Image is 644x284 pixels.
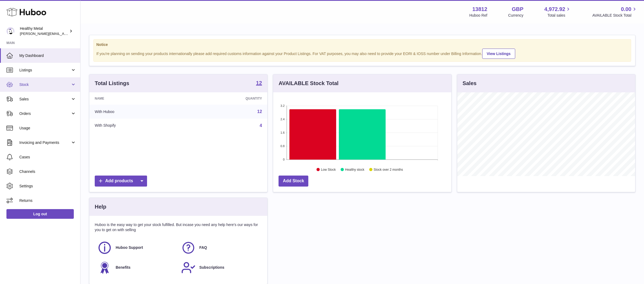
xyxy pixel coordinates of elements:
a: 0.00 AVAILABLE Stock Total [592,6,638,18]
span: Usage [19,126,76,131]
text: 0 [283,158,285,161]
a: 12 [257,109,262,114]
h3: AVAILABLE Stock Total [279,80,338,87]
strong: 13812 [472,6,487,13]
span: [PERSON_NAME][EMAIL_ADDRESS][DOMAIN_NAME] [20,31,108,36]
a: Log out [6,209,74,219]
text: 1.6 [281,131,285,134]
text: Low Stock [321,168,336,172]
span: Listings [19,68,71,73]
th: Name [89,92,185,105]
span: Returns [19,198,76,203]
span: Sales [19,97,71,102]
span: Benefits [116,265,130,270]
a: Huboo Support [97,241,176,255]
text: 0.8 [281,144,285,148]
span: Cases [19,155,76,160]
a: 4 [259,123,262,128]
span: Stock [19,82,71,87]
div: If you're planning on sending your products internationally please add required customs informati... [96,48,628,59]
strong: 12 [256,80,262,86]
span: Settings [19,184,76,189]
div: Currency [508,13,524,18]
a: Benefits [97,260,176,275]
td: With Huboo [89,105,185,119]
span: Subscriptions [199,265,224,270]
th: Quantity [185,92,268,105]
div: Healthy Metal [20,26,68,36]
strong: Notice [96,42,628,47]
span: Orders [19,111,71,116]
text: 3.2 [281,104,285,107]
img: jose@healthy-metal.com [6,27,14,35]
a: FAQ [181,241,259,255]
a: 4,972.92 Total sales [544,6,572,18]
strong: GBP [512,6,523,13]
span: AVAILABLE Stock Total [592,13,638,18]
span: Total sales [547,13,571,18]
a: Add products [95,176,147,187]
h3: Sales [463,80,477,87]
span: My Dashboard [19,53,76,58]
span: FAQ [199,245,207,250]
td: With Shopify [89,119,185,133]
span: 0.00 [621,6,631,13]
span: 4,972.92 [544,6,565,13]
a: Add Stock [279,176,308,187]
div: Huboo Ref [469,13,487,18]
span: Huboo Support [116,245,143,250]
a: View Listings [482,49,515,59]
text: Stock over 2 months [374,168,403,172]
text: 2.4 [281,118,285,121]
span: Channels [19,169,76,174]
text: Healthy stock [345,168,365,172]
a: 12 [256,80,262,87]
span: Invoicing and Payments [19,140,71,145]
h3: Total Listings [95,80,129,87]
a: Subscriptions [181,260,259,275]
p: Huboo is the easy way to get your stock fulfilled. But incase you need any help here's our ways f... [95,222,262,232]
h3: Help [95,203,106,210]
